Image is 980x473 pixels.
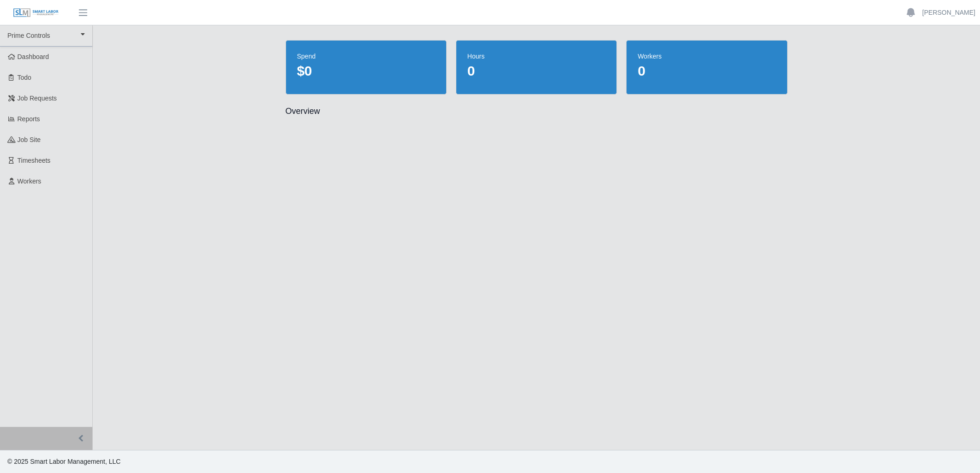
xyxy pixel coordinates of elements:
[18,53,49,60] span: Dashboard
[7,458,120,465] span: © 2025 Smart Labor Management, LLC
[18,177,42,185] span: Workers
[297,63,435,79] dd: $0
[286,106,788,117] h2: Overview
[18,95,57,102] span: Job Requests
[18,115,40,123] span: Reports
[297,52,435,61] dt: spend
[18,136,41,143] span: job site
[922,8,975,18] a: [PERSON_NAME]
[18,74,31,81] span: Todo
[18,157,51,164] span: Timesheets
[467,63,605,79] dd: 0
[638,52,776,61] dt: workers
[638,63,776,79] dd: 0
[467,52,605,61] dt: hours
[13,8,59,18] img: SLM Logo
